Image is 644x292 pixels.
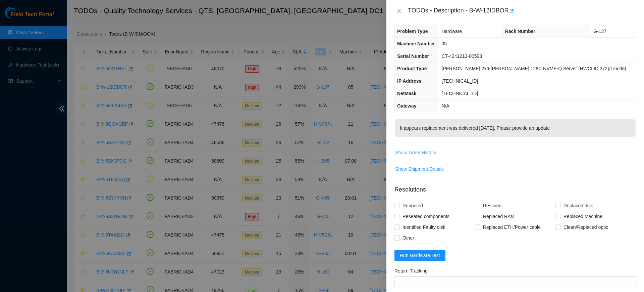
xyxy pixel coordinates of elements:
button: Show Shipment Details [395,164,444,174]
span: [TECHNICAL_ID] [441,78,478,84]
span: Show Ticket History [395,149,436,156]
span: Replaced RAM [480,211,517,222]
span: Other [400,233,417,243]
label: Return Tracking [394,265,432,276]
button: Close [394,8,404,14]
span: Product Type [397,66,427,71]
span: [PERSON_NAME] 2x6-[PERSON_NAME] 128C NVME-Q Server {HWCLID 372}{Linode} [441,66,626,71]
span: 05 [441,41,447,46]
p: It appears replacement was delivered [DATE]. Please provide an update [395,119,636,137]
span: Gateway [397,103,417,109]
input: Return Tracking [394,276,636,287]
span: Rack Number [505,29,535,34]
span: Replaced Machine [561,211,605,222]
span: Rebooted [400,200,426,211]
span: G-L37 [593,29,606,34]
span: Problem Type [397,29,428,34]
span: close [396,8,402,13]
span: Replaced ETH/Power cable [480,222,543,233]
span: IP Address [397,78,421,84]
button: Show Ticket History [395,147,437,158]
span: Replaced disk [561,200,596,211]
p: Resolutions [394,180,636,194]
span: Show Shipment Details [395,165,444,173]
span: N/A [441,103,449,109]
span: Serial Number [397,53,429,59]
span: Hardware [441,29,462,34]
span: Rescued [480,200,504,211]
span: CT-4241213-00593 [441,53,482,59]
span: Clean/Replaced optic [561,222,611,233]
span: Identified Faulty disk [400,222,448,233]
span: Run Hardware Test [400,252,440,259]
button: Run Hardware Test [394,250,445,261]
span: [TECHNICAL_ID] [441,91,478,96]
div: TODOs - Description - B-W-12IDBOR [408,5,636,16]
span: NetMask [397,91,417,96]
span: Reseated components [400,211,452,222]
span: Machine Number [397,41,435,46]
